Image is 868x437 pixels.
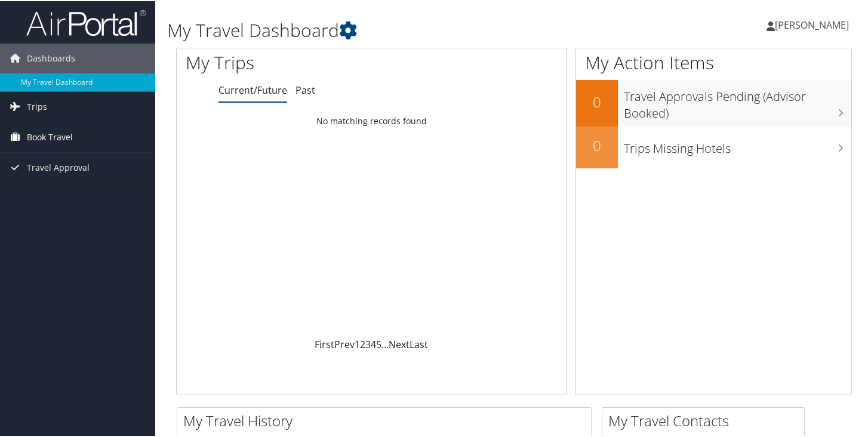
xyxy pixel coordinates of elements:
img: airportal-logo.png [26,8,146,36]
a: 3 [365,337,371,350]
a: Prev [334,337,355,350]
h1: My Trips [186,49,395,74]
span: Dashboards [27,42,75,72]
span: Book Travel [27,121,73,151]
a: Past [296,82,315,96]
a: [PERSON_NAME] [767,6,861,42]
a: Next [389,337,410,350]
span: Travel Approval [27,152,90,181]
a: 2 [360,337,365,350]
a: 1 [355,337,360,350]
a: 0Trips Missing Hotels [576,125,851,167]
a: Last [410,337,428,350]
h2: 0 [576,134,618,155]
span: … [381,337,389,350]
h1: My Travel Dashboard [167,17,630,42]
span: [PERSON_NAME] [775,17,849,30]
h2: 0 [576,91,618,111]
a: 0Travel Approvals Pending (Advisor Booked) [576,79,851,125]
span: Trips [27,91,47,121]
h2: My Travel History [183,410,591,430]
a: First [315,337,334,350]
td: No matching records found [177,109,566,131]
h1: My Action Items [576,49,851,74]
h3: Trips Missing Hotels [624,133,851,156]
h2: My Travel Contacts [608,410,804,430]
a: 5 [376,337,381,350]
a: Current/Future [218,82,287,96]
a: 4 [371,337,376,350]
h3: Travel Approvals Pending (Advisor Booked) [624,81,851,121]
